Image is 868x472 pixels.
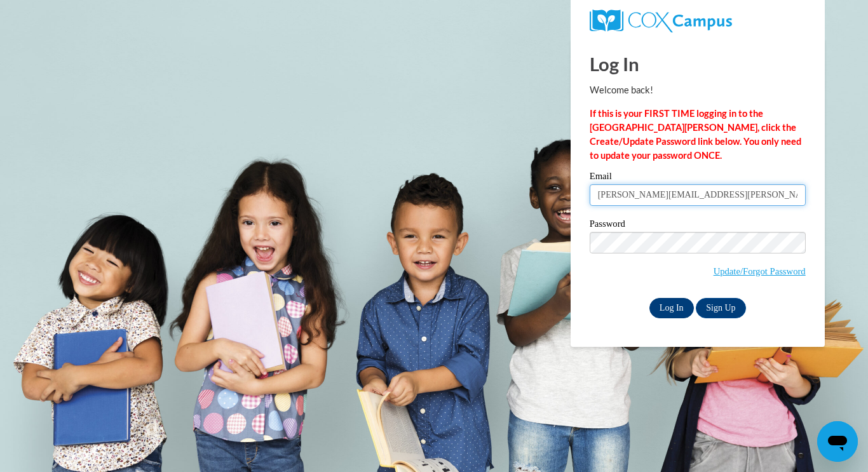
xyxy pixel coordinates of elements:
input: Log In [649,298,694,318]
label: Password [590,219,806,232]
h1: Log In [590,51,806,77]
p: Welcome back! [590,83,806,97]
a: Sign Up [696,298,745,318]
label: Email [590,172,806,184]
a: Update/Forgot Password [714,266,806,276]
img: COX Campus [590,10,732,32]
a: COX Campus [590,10,806,32]
strong: If this is your FIRST TIME logging in to the [GEOGRAPHIC_DATA][PERSON_NAME], click the Create/Upd... [590,108,801,161]
iframe: Button to launch messaging window [817,421,858,462]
